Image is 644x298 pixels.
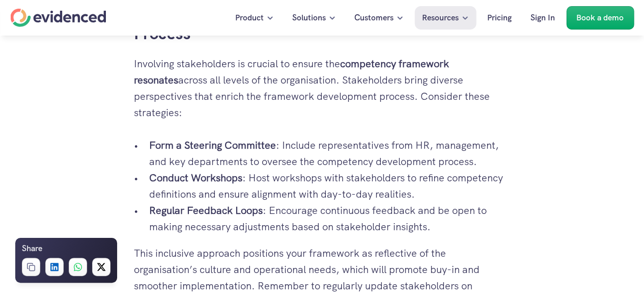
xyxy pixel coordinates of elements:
p: Sign In [530,11,555,24]
p: : Encourage continuous feedback and be open to making necessary adjustments based on stakeholder ... [149,202,511,235]
p: Pricing [487,11,512,24]
p: : Host workshops with stakeholders to refine competency definitions and ensure alignment with day... [149,170,511,202]
strong: competency framework resonates [134,57,452,87]
p: Product [235,11,264,24]
p: Involving stakeholders is crucial to ensure the across all levels of the organisation. Stakeholde... [134,56,511,121]
a: Book a demo [566,6,634,30]
strong: Regular Feedback Loops [149,204,263,217]
p: Customers [354,11,394,24]
p: Resources [422,11,459,24]
a: Sign In [523,6,563,30]
strong: Form a Steering Committee [149,139,276,152]
a: Home [10,9,106,27]
p: : Include representatives from HR, management, and key departments to oversee the competency deve... [149,137,511,170]
a: Pricing [480,6,519,30]
p: Book a demo [576,11,624,24]
strong: Conduct Workshops [149,171,242,184]
h6: Share [22,242,42,255]
p: Solutions [292,11,326,24]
